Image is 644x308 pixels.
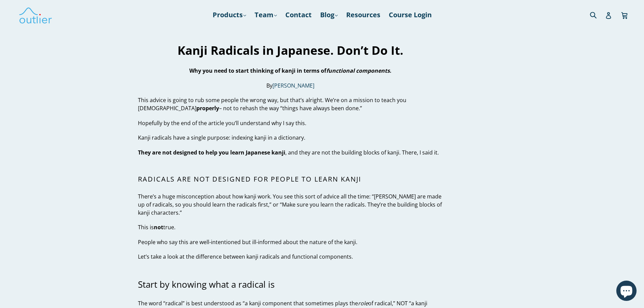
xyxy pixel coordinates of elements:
strong: Kanji Radicals in Japanese. Don’t Do It. [177,42,403,58]
p: People who say this are well-intentioned but ill-informed about the nature of the kanji. [138,238,443,246]
h3: Start by knowing what a radical is [138,280,443,290]
a: Blog [317,9,341,21]
p: Let’s take a look at the difference between kanji radicals and functional components. [138,253,443,261]
a: Team [251,9,280,21]
inbox-online-store-chat: Shopify online store chat [614,281,639,303]
p: By [138,81,443,90]
p: There’s a huge misconception about how kanji work. You see this sort of advice all the time: “[PE... [138,192,443,217]
p: This is true. [138,223,443,232]
img: Outlier Linguistics [19,5,52,25]
h2: Radicals are not designed for people to learn kanji [138,175,443,183]
a: [PERSON_NAME] [272,82,314,90]
p: Kanji radicals have a single purpose: indexing kanji in a dictionary. [138,134,443,142]
em: functional components [326,67,390,75]
strong: properly [196,104,219,112]
p: Hopefully by the end of the article you’ll understand why I say this. [138,119,443,127]
strong: not [154,224,163,231]
p: This advice is going to rub some people the wrong way, but that’s alright. We’re on a mission to ... [138,96,443,112]
a: Products [209,9,249,21]
p: , and they are not the building blocks of kanji. There, I said it. [138,148,443,157]
input: Search [588,8,607,22]
a: Course Login [385,9,435,21]
strong: They are not designed to help you learn Japanese kanji [138,149,285,156]
a: Resources [343,9,384,21]
a: Contact [282,9,315,21]
em: role [358,300,368,307]
strong: Why you need to start thinking of kanji in terms of . [189,67,391,75]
